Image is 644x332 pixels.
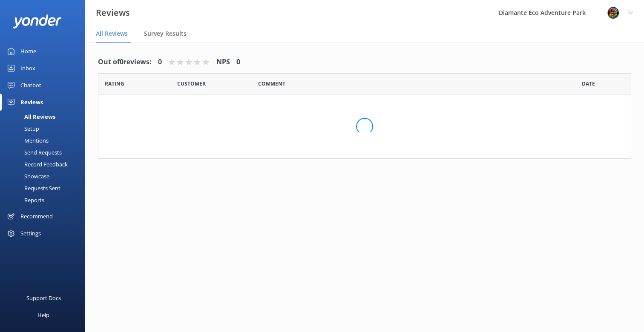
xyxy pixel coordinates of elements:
div: Chatbot [20,77,41,94]
div: Showcase [5,170,49,182]
div: Home [20,43,36,60]
div: Reviews [20,94,43,111]
div: Send Requests [5,146,62,158]
a: Mentions [5,135,85,146]
span: Date [105,80,124,88]
a: Reports [5,194,85,206]
div: Setup [5,123,39,135]
span: Date [582,80,595,88]
span: All Reviews [96,29,128,38]
a: Showcase [5,170,85,182]
h4: 0 [158,57,162,68]
a: Requests Sent [5,182,85,194]
div: Record Feedback [5,158,68,170]
img: 831-1756915225.png [607,6,620,19]
div: Settings [20,225,41,242]
a: Send Requests [5,146,85,158]
div: Reports [5,194,44,206]
h3: Reviews [96,6,130,20]
div: Recommend [20,208,53,225]
div: Help [37,306,49,323]
span: Survey Results [144,29,187,38]
span: Question [258,80,285,88]
a: All Reviews [5,111,85,123]
span: Date [177,80,206,88]
div: Mentions [5,135,49,146]
div: Requests Sent [5,182,60,194]
div: Inbox [20,60,35,77]
h4: 0 [236,57,240,68]
img: yonder-white-logo.png [13,14,62,29]
a: Setup [5,123,85,135]
h4: NPS [216,57,230,68]
div: All Reviews [5,111,55,123]
div: Support Docs [26,289,61,306]
a: Record Feedback [5,158,85,170]
h4: Out of 0 reviews: [98,57,152,68]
